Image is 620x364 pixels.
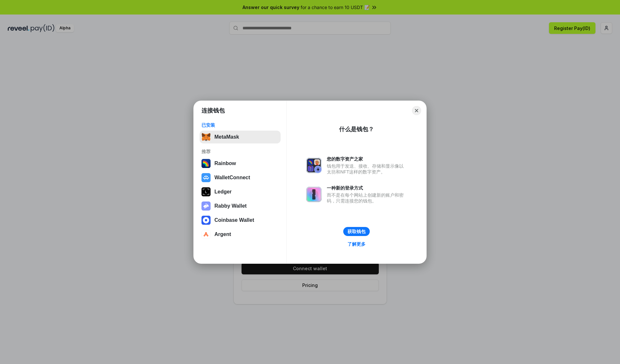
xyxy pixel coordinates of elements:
[347,241,366,247] div: 了解更多
[201,159,211,168] img: svg+xml,%3Csvg%20width%3D%22120%22%20height%3D%22120%22%20viewBox%3D%220%200%20120%20120%22%20fil...
[214,217,254,223] div: Coinbase Wallet
[201,149,279,154] div: 推荐
[306,187,322,202] img: svg+xml,%3Csvg%20xmlns%3D%22http%3A%2F%2Fwww.w3.org%2F2000%2Fsvg%22%20fill%3D%22none%22%20viewBox...
[327,156,407,162] div: 您的数字资产之家
[201,133,211,142] img: svg+xml,%3Csvg%20fill%3D%22none%22%20height%3D%2233%22%20viewBox%3D%220%200%2035%2033%22%20width%...
[214,134,239,140] div: MetaMask
[201,107,225,114] h1: 连接钱包
[214,161,236,166] div: Rainbow
[306,158,322,173] img: svg+xml,%3Csvg%20xmlns%3D%22http%3A%2F%2Fwww.w3.org%2F2000%2Fsvg%22%20fill%3D%22none%22%20viewBox...
[339,125,374,133] div: 什么是钱包？
[201,216,211,225] img: svg+xml,%3Csvg%20width%3D%2228%22%20height%3D%2228%22%20viewBox%3D%220%200%2028%2028%22%20fill%3D...
[200,185,281,198] button: Ledger
[200,214,281,227] button: Coinbase Wallet
[327,163,407,175] div: 钱包用于发送、接收、存储和显示像以太坊和NFT这样的数字资产。
[200,200,281,212] button: Rabby Wallet
[201,122,279,128] div: 已安装
[347,229,366,234] div: 获取钱包
[201,173,211,182] img: svg+xml,%3Csvg%20width%3D%2228%22%20height%3D%2228%22%20viewBox%3D%220%200%2028%2028%22%20fill%3D...
[214,203,247,209] div: Rabby Wallet
[200,228,281,241] button: Argent
[200,171,281,184] button: WalletConnect
[344,240,369,248] a: 了解更多
[343,227,370,236] button: 获取钱包
[412,106,421,115] button: Close
[201,230,211,239] img: svg+xml,%3Csvg%20width%3D%2228%22%20height%3D%2228%22%20viewBox%3D%220%200%2028%2028%22%20fill%3D...
[214,189,232,195] div: Ledger
[201,187,211,196] img: svg+xml,%3Csvg%20xmlns%3D%22http%3A%2F%2Fwww.w3.org%2F2000%2Fsvg%22%20width%3D%2228%22%20height%3...
[214,231,231,237] div: Argent
[327,192,407,204] div: 而不是在每个网站上创建新的账户和密码，只需连接您的钱包。
[201,202,211,211] img: svg+xml,%3Csvg%20xmlns%3D%22http%3A%2F%2Fwww.w3.org%2F2000%2Fsvg%22%20fill%3D%22none%22%20viewBox...
[214,175,250,181] div: WalletConnect
[327,185,407,191] div: 一种新的登录方式
[200,157,281,170] button: Rainbow
[200,131,281,143] button: MetaMask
